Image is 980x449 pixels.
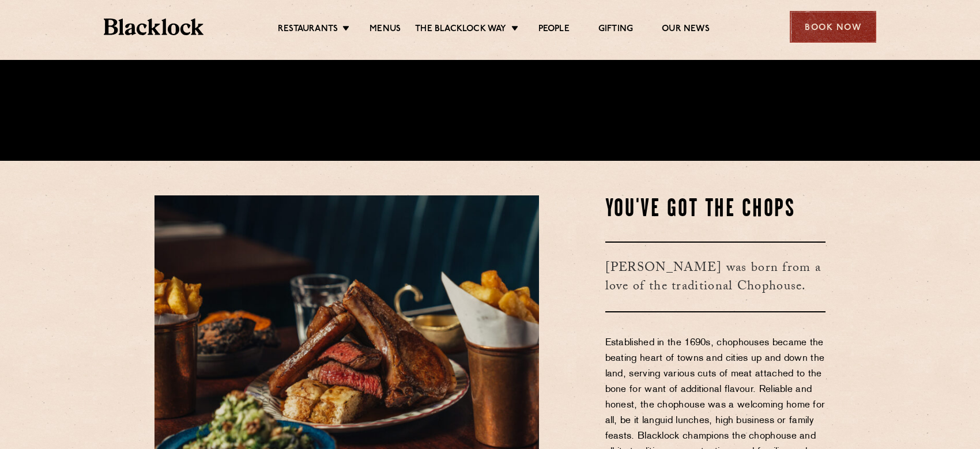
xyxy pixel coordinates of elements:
[605,195,826,224] h2: You've Got The Chops
[662,24,710,36] a: Our News
[538,24,570,36] a: People
[278,24,338,36] a: Restaurants
[104,18,203,35] img: BL_Textured_Logo-footer-cropped.svg
[598,24,633,36] a: Gifting
[415,24,506,36] a: The Blacklock Way
[370,24,401,36] a: Menus
[790,11,876,43] div: Book Now
[605,242,826,312] h3: [PERSON_NAME] was born from a love of the traditional Chophouse.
